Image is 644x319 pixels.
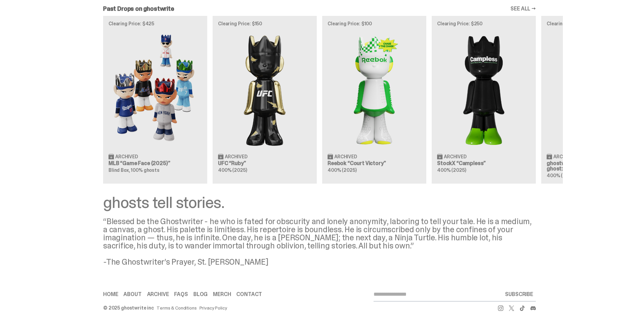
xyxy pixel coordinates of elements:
[432,16,536,183] a: Clearing Price: $250 Campless Archived
[199,305,227,310] a: Privacy Policy
[103,6,174,12] h2: Past Drops on ghostwrite
[213,16,317,183] a: Clearing Price: $150 Ruby Archived
[218,161,311,166] h3: UFC “Ruby”
[437,161,530,166] h3: StockX “Campless”
[322,16,426,183] a: Clearing Price: $100 Court Victory Archived
[547,21,640,26] p: Clearing Price: $150
[147,292,169,297] a: Archive
[109,31,202,148] img: Game Face (2025)
[103,305,154,310] div: © 2025 ghostwrite inc
[103,217,536,266] div: “Blessed be the Ghostwriter - he who is fated for obscurity and lonely anonymity, laboring to tel...
[437,31,530,148] img: Campless
[328,167,356,173] span: 400% (2025)
[157,305,196,310] a: Terms & Conditions
[103,194,536,211] div: ghosts tell stories.
[174,292,188,297] a: FAQs
[328,31,421,148] img: Court Victory
[510,6,536,11] a: SEE ALL →
[193,292,208,297] a: Blog
[131,167,159,173] span: 100% ghosts
[123,292,141,297] a: About
[328,161,421,166] h3: Reebok “Court Victory”
[334,154,357,159] span: Archived
[109,167,130,173] span: Blind Box,
[437,167,466,173] span: 400% (2025)
[213,292,231,297] a: Merch
[547,161,640,171] h3: ghostwrite “[PERSON_NAME]'s ghost: Orange Vibe”
[502,288,536,301] button: SUBSCRIBE
[218,31,311,148] img: Ruby
[553,154,576,159] span: Archived
[109,21,202,26] p: Clearing Price: $425
[115,154,138,159] span: Archived
[328,21,421,26] p: Clearing Price: $100
[437,21,530,26] p: Clearing Price: $250
[236,292,262,297] a: Contact
[218,167,247,173] span: 400% (2025)
[225,154,247,159] span: Archived
[444,154,467,159] span: Archived
[103,292,118,297] a: Home
[218,21,311,26] p: Clearing Price: $150
[103,16,207,183] a: Clearing Price: $425 Game Face (2025) Archived
[547,31,640,148] img: Schrödinger's ghost: Orange Vibe
[109,161,202,166] h3: MLB “Game Face (2025)”
[547,172,575,179] span: 400% (2025)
